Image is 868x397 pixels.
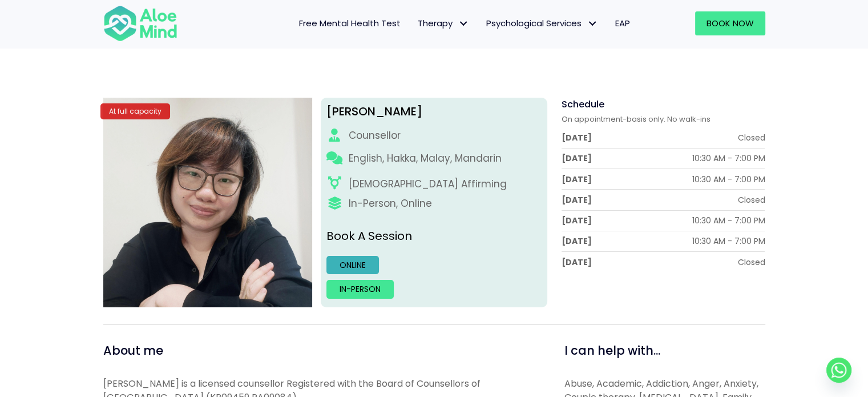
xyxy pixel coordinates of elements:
[348,197,431,211] div: In-Person, Online
[737,194,765,206] div: Closed
[584,15,601,32] span: Psychological Services: submenu
[299,17,401,29] span: Free Mental Health Test
[326,103,542,120] div: [PERSON_NAME]
[562,153,592,164] div: [DATE]
[615,17,630,29] span: EAP
[326,256,379,274] a: Online
[562,98,604,111] span: Schedule
[103,5,177,42] img: Aloe mind Logo
[692,215,765,226] div: 10:30 AM - 7:00 PM
[103,98,313,307] img: Yvonne crop Aloe Mind
[692,174,765,185] div: 10:30 AM - 7:00 PM
[562,174,592,185] div: [DATE]
[418,17,469,29] span: Therapy
[455,15,472,32] span: Therapy: submenu
[326,280,394,298] a: In-person
[562,132,592,143] div: [DATE]
[192,11,639,35] nav: Menu
[737,132,765,143] div: Closed
[348,151,501,166] p: English, Hakka, Malay, Mandarin
[737,256,765,268] div: Closed
[706,17,754,29] span: Book Now
[562,194,592,206] div: [DATE]
[486,17,598,29] span: Psychological Services
[562,114,710,125] span: On appointment-basis only. No walk-ins
[692,235,765,247] div: 10:30 AM - 7:00 PM
[290,11,409,35] a: Free Mental Health Test
[478,11,607,35] a: Psychological ServicesPsychological Services: submenu
[826,358,851,383] a: Whatsapp
[564,342,660,359] span: I can help with...
[562,235,592,247] div: [DATE]
[348,177,506,191] div: [DEMOGRAPHIC_DATA] Affirming
[100,103,170,119] div: At full capacity
[562,215,592,226] div: [DATE]
[103,342,163,359] span: About me
[562,256,592,268] div: [DATE]
[695,11,765,35] a: Book Now
[348,129,400,143] div: Counsellor
[607,11,639,35] a: EAP
[326,228,542,244] p: Book A Session
[409,11,478,35] a: TherapyTherapy: submenu
[692,153,765,164] div: 10:30 AM - 7:00 PM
